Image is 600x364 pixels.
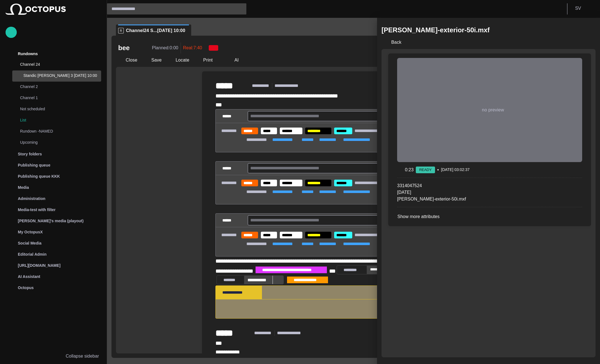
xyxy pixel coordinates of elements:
[397,182,532,189] p: 3314047524
[482,107,504,113] span: no preview
[382,37,403,47] button: Back
[441,167,470,172] p: [DATE] 03:02:37
[375,191,384,207] div: Resize sidebar
[405,167,414,173] p: 0:23
[416,167,435,173] span: READY
[397,212,452,222] button: Show more attributes
[397,196,532,202] p: [PERSON_NAME]-exterior-50i.mxf
[397,167,582,173] div: •
[382,26,490,34] h2: [PERSON_NAME]-exterior-50i.mxf
[397,189,532,196] p: [DATE]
